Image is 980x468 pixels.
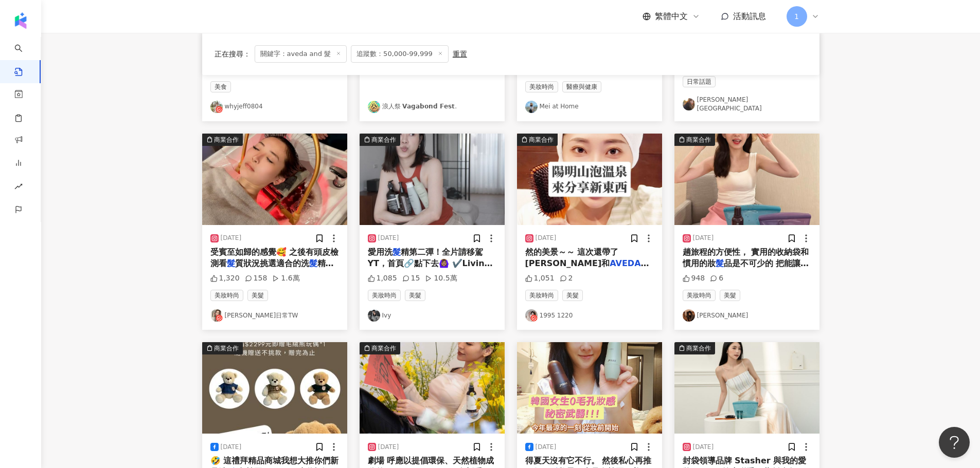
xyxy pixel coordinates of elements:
span: 然的美景～～ 這次還帶了[PERSON_NAME]和 [525,247,619,268]
img: post-image [202,134,347,225]
div: 商業合作 [529,135,554,145]
span: 正在搜尋 ： [215,50,251,58]
div: 1.6萬 [272,273,299,284]
span: rise [14,176,23,199]
a: KOL AvatarMei at Home [525,101,654,113]
a: KOL Avatar[PERSON_NAME]日常TW [210,309,339,322]
div: 1,085 [368,273,397,284]
mark: 髮 [227,258,235,268]
span: 醫療與健康 [562,81,601,92]
div: [DATE] [378,443,399,452]
img: post-image [360,134,505,225]
a: KOL Avatar浪人祭 𝗩𝗮𝗴𝗮𝗯𝗼𝗻𝗱 𝗙𝗲𝘀𝘁. [368,101,496,113]
div: post-image商業合作 [674,342,819,434]
div: [DATE] [221,443,242,452]
span: 日常話題 [683,76,716,87]
mark: 髮 [309,258,317,268]
div: post-image商業合作 [360,342,505,434]
a: KOL AvatarIvy [368,309,496,322]
div: 商業合作 [371,135,396,145]
img: KOL Avatar [210,101,223,113]
span: 美妝時尚 [368,290,401,301]
span: 美妝時尚 [683,290,716,301]
span: 愛用洗 [368,247,393,257]
span: 趟旅程的方便性， 實用的收納袋和慣用的妝 [683,247,809,268]
span: 品是不可少的 把能讓自己變美的道具通通 [683,258,809,279]
span: 美髮 [405,290,425,301]
span: 繁體中文 [655,11,688,22]
div: [DATE] [693,443,714,452]
a: KOL Avatarwhyjeff0804 [210,101,339,113]
span: 美髮 [562,290,583,301]
div: 商業合作 [686,343,711,353]
div: [DATE] [693,234,714,242]
mark: 髮 [393,247,401,257]
div: post-image商業合作 [202,342,347,434]
div: post-image商業合作 [360,134,505,225]
a: KOL Avatar[PERSON_NAME] [GEOGRAPHIC_DATA] [683,96,811,113]
div: 10.5萬 [425,273,457,284]
iframe: Help Scout Beacon - Open [939,427,970,458]
span: 美妝時尚 [525,290,558,301]
img: post-image [674,342,819,434]
div: [DATE] [536,234,557,242]
img: KOL Avatar [368,101,380,113]
img: post-image [517,342,662,434]
div: 1,051 [525,273,555,284]
a: search [14,37,35,77]
div: 1,320 [210,273,240,284]
img: logo icon [12,12,29,29]
span: 美妝時尚 [210,290,243,301]
span: 活動訊息 [733,11,766,21]
img: KOL Avatar [683,98,695,110]
span: 美髮 [247,290,268,301]
img: post-image [360,342,505,434]
div: [DATE] [221,234,242,242]
span: 1 [794,11,799,22]
img: post-image [674,134,819,225]
div: 6 [710,273,723,284]
div: [DATE] [536,443,557,452]
div: post-image商業合作 [674,134,819,225]
span: 精第二彈！全片請移駕YT，首頁🔗點下去🙆🏽‍♀️ ✔️Living Proof蓬鬆一號洗 [368,247,493,280]
div: 158 [245,273,268,284]
div: 重置 [453,50,467,58]
div: post-image商業合作 [202,134,347,225]
span: 關鍵字：aveda and 髮 [255,45,347,63]
div: 商業合作 [371,343,396,353]
span: 質狀況挑選適合的洗 [235,258,309,268]
div: 商業合作 [214,343,239,353]
mark: AVEDA [610,258,649,268]
span: 美髮 [720,290,740,301]
img: KOL Avatar [368,309,380,322]
div: 商業合作 [686,135,711,145]
div: 2 [560,273,573,284]
img: KOL Avatar [210,309,223,322]
a: KOL Avatar1995 1220 [525,309,654,322]
img: post-image [202,342,347,434]
span: 美妝時尚 [525,81,558,92]
mark: 髮 [716,258,724,268]
img: KOL Avatar [683,309,695,322]
a: KOL Avatar[PERSON_NAME] [683,309,811,322]
div: 商業合作 [214,135,239,145]
img: post-image [517,134,662,225]
span: 美食 [210,81,231,92]
div: 15 [402,273,420,284]
div: [DATE] [378,234,399,242]
img: KOL Avatar [525,309,538,322]
span: 受賓至如歸的感覺🥰 之後有頭皮檢測看 [210,247,339,268]
img: KOL Avatar [525,101,538,113]
span: 追蹤數：50,000-99,999 [351,45,449,63]
div: post-image商業合作 [517,134,662,225]
div: 948 [683,273,705,284]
